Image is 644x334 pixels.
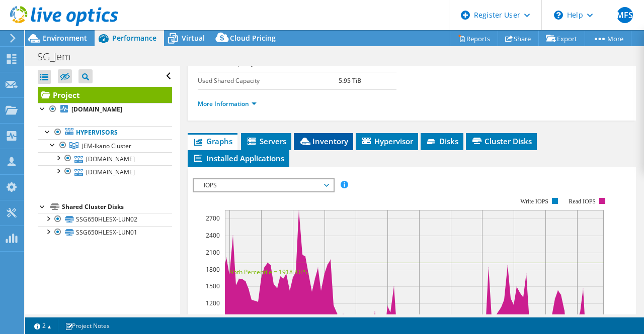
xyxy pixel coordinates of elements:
[182,33,205,43] span: Virtual
[38,103,172,116] a: [DOMAIN_NAME]
[339,76,361,85] b: 5.95 TiB
[38,226,172,239] a: SSG650HLESX-LUN01
[206,231,220,240] text: 2400
[339,59,369,67] b: 902.00 GiB
[38,87,172,103] a: Project
[38,139,172,152] a: JEM-Ikano Cluster
[112,33,156,43] span: Performance
[27,319,58,332] a: 2
[58,319,117,332] a: Project Notes
[198,99,257,108] a: More Information
[62,201,172,213] div: Shared Cluster Disks
[361,136,413,146] span: Hypervisor
[71,105,122,114] b: [DOMAIN_NAME]
[520,198,548,205] text: Write IOPS
[193,153,284,163] span: Installed Applications
[498,31,539,46] a: Share
[33,51,87,62] h1: SG_Jem
[199,179,328,191] span: IOPS
[246,136,286,146] span: Servers
[538,31,585,46] a: Export
[426,136,458,146] span: Disks
[299,136,348,146] span: Inventory
[206,299,220,307] text: 1200
[38,152,172,165] a: [DOMAIN_NAME]
[206,248,220,257] text: 2100
[230,33,276,43] span: Cloud Pricing
[206,282,220,290] text: 1500
[206,214,220,222] text: 2700
[193,136,232,146] span: Graphs
[38,213,172,226] a: SSG650HLESX-LUN02
[198,76,339,86] label: Used Shared Capacity
[450,31,498,46] a: Reports
[43,33,87,43] span: Environment
[38,126,172,139] a: Hypervisors
[554,11,563,20] svg: \n
[617,7,633,23] span: MFS
[82,142,131,150] span: JEM-Ikano Cluster
[206,265,220,274] text: 1800
[569,198,596,205] text: Read IOPS
[471,136,532,146] span: Cluster Disks
[585,31,631,46] a: More
[38,165,172,178] a: [DOMAIN_NAME]
[230,268,307,276] text: 95th Percentile = 1918 IOPS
